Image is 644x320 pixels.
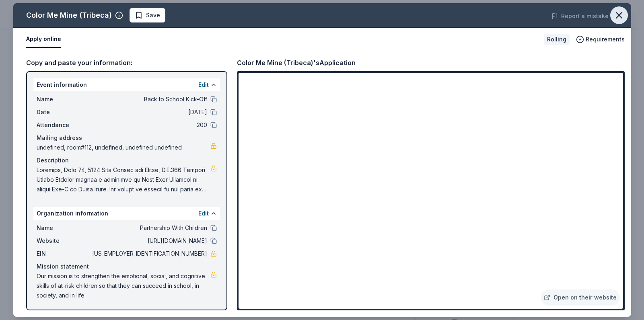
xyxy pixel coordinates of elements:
[37,249,91,258] span: EIN
[541,289,620,306] a: Open on their website
[198,80,209,90] button: Edit
[91,249,207,258] span: [US_EMPLOYER_IDENTIFICATION_NUMBER]
[26,57,227,68] div: Copy and paste your information:
[130,8,165,23] button: Save
[146,10,160,20] span: Save
[91,107,207,117] span: [DATE]
[91,223,207,233] span: Partnership With Children
[37,262,217,271] div: Mission statement
[37,94,91,104] span: Name
[33,207,220,220] div: Organization information
[544,34,570,45] div: Rolling
[198,209,209,218] button: Edit
[37,143,210,152] span: undefined, room#112, undefined, undefined undefined
[586,35,625,44] span: Requirements
[33,78,220,91] div: Event information
[91,236,207,246] span: [URL][DOMAIN_NAME]
[91,94,207,104] span: Back to School Kick-Off
[576,35,625,44] button: Requirements
[37,165,210,194] span: Loremips, Dolo 74, 5124 Sita Consec adi Elitse, D.E.366 Tempori Utlabo Etdolor magnaa e adminimve...
[37,271,210,300] span: Our mission is to strengthen the emotional, social, and cognitive skills of at-risk children so t...
[37,236,91,246] span: Website
[26,31,61,48] button: Apply online
[37,120,91,130] span: Attendance
[237,57,356,68] div: Color Me Mine (Tribeca)'s Application
[26,9,112,22] div: Color Me Mine (Tribeca)
[37,223,91,233] span: Name
[37,156,217,165] div: Description
[37,107,91,117] span: Date
[91,120,207,130] span: 200
[551,11,609,21] button: Report a mistake
[37,133,217,143] div: Mailing address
